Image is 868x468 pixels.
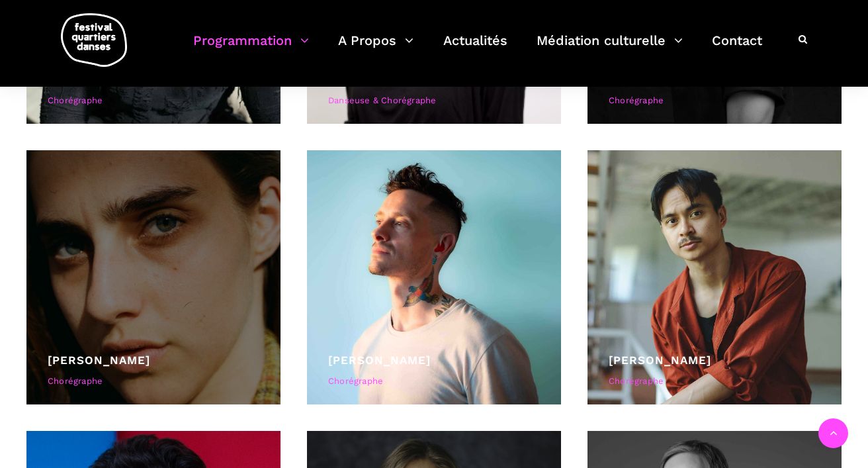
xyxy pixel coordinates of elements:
div: Chorégraphe [609,94,820,108]
a: Programmation [193,29,309,68]
a: A Propos [338,29,413,68]
a: [PERSON_NAME] [328,353,431,367]
a: Contact [712,29,762,68]
div: Chorégraphe [328,375,540,389]
a: [PERSON_NAME] [48,353,150,367]
div: Chorégraphe [609,375,820,389]
div: Chorégraphe [48,375,259,389]
a: [PERSON_NAME] [609,353,711,367]
a: Médiation culturelle [537,29,683,68]
div: Danseuse & Chorégraphe [328,94,540,108]
div: Chorégraphe [48,94,259,108]
a: Actualités [443,29,507,68]
img: logo-fqd-med [61,13,127,67]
